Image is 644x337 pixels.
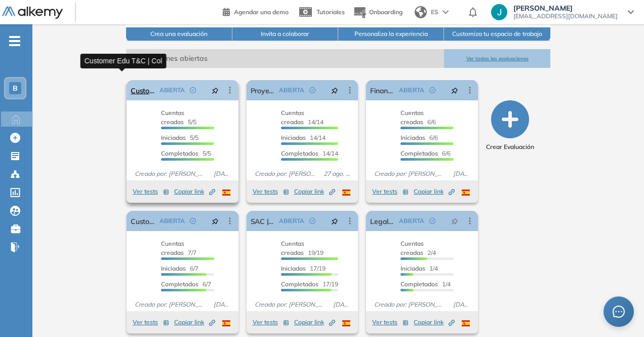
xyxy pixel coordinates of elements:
img: ESP [462,320,470,326]
span: 14/14 [281,149,338,157]
span: 6/6 [400,109,436,126]
span: Copiar link [294,318,335,327]
button: Ver tests [253,316,289,328]
span: check-circle [429,87,435,93]
span: Cuentas creadas [281,240,304,256]
span: Tutoriales [316,8,345,16]
span: 5/5 [161,109,196,126]
span: Iniciadas [161,134,186,141]
span: 2/4 [400,240,436,256]
span: [PERSON_NAME] [513,4,618,12]
button: Onboarding [353,2,402,23]
span: 27 ago. 2025 [319,169,354,178]
span: ABIERTA [159,86,185,95]
span: Cuentas creadas [161,240,184,256]
a: Customer Edu T&C | Col [131,80,155,100]
span: Cuentas creadas [161,109,184,126]
button: Ver tests [372,185,409,198]
span: Agendar una demo [234,8,289,16]
span: [DATE] [449,169,474,178]
span: check-circle [309,218,315,224]
span: 6/7 [161,265,198,272]
span: Evaluaciones abiertas [126,49,444,68]
span: 14/14 [281,134,326,141]
span: 14/14 [281,109,324,126]
span: Copiar link [294,187,335,196]
span: Cuentas creadas [400,240,424,256]
span: pushpin [331,86,338,94]
button: Customiza tu espacio de trabajo [444,27,550,41]
button: Personaliza la experiencia [338,27,444,41]
span: check-circle [429,218,435,224]
span: ABIERTA [159,216,185,226]
span: Copiar link [414,318,455,327]
a: Customer Happiness | [GEOGRAPHIC_DATA] [131,211,155,231]
button: Copiar link [174,316,215,328]
span: Creado por: [PERSON_NAME] [131,169,209,178]
span: Copiar link [174,187,215,196]
button: Ver tests [133,316,169,328]
img: Logo [2,7,63,19]
span: 6/7 [161,280,211,288]
span: Cuentas creadas [281,109,304,126]
button: Copiar link [294,316,335,328]
span: Copiar link [414,187,455,196]
button: Copiar link [414,316,455,328]
span: 19/19 [281,240,324,256]
span: pushpin [451,86,458,94]
a: Legal | CORP [370,211,395,231]
span: Iniciadas [281,134,306,141]
span: 6/6 [400,149,451,157]
span: Completados [161,280,198,288]
span: ABIERTA [399,86,424,95]
a: Finance Analyst | Col [370,80,395,100]
span: Copiar link [174,318,215,327]
button: Crear Evaluación [486,100,534,152]
span: 17/19 [281,265,326,272]
span: pushpin [212,86,219,94]
span: Completados [400,280,438,288]
span: [DATE] [210,169,234,178]
button: Invita a colaborar [232,27,338,41]
a: Agendar una demo [223,5,289,17]
span: 17/19 [281,280,338,288]
img: world [415,6,427,18]
span: Completados [400,149,438,157]
span: Iniciadas [400,265,425,272]
span: 5/5 [161,149,211,157]
button: pushpin [324,213,346,229]
img: ESP [222,190,230,196]
button: pushpin [444,213,466,229]
img: ESP [222,320,230,326]
span: pushpin [451,217,458,225]
span: Completados [281,149,318,157]
span: check-circle [309,87,315,93]
span: Onboarding [369,8,402,16]
button: Copiar link [414,185,455,198]
span: ES [431,8,438,17]
span: 6/6 [400,134,438,141]
span: check-circle [190,218,196,224]
span: [EMAIL_ADDRESS][DOMAIN_NAME] [513,12,618,20]
span: ABIERTA [279,86,304,95]
div: Customer Edu T&C | Col [80,54,167,68]
span: 1/4 [400,280,451,288]
span: pushpin [212,217,219,225]
span: ABIERTA [399,216,424,226]
span: Iniciadas [161,265,186,272]
span: [DATE] [449,300,474,309]
span: 7/7 [161,240,196,256]
span: Completados [281,280,318,288]
span: Creado por: [PERSON_NAME] [131,300,209,309]
button: pushpin [204,213,226,229]
span: 5/5 [161,134,198,141]
button: Copiar link [174,185,215,198]
button: Copiar link [294,185,335,198]
span: 1/4 [400,265,438,272]
span: check-circle [190,87,196,93]
span: Creado por: [PERSON_NAME] [251,300,329,309]
a: SAC | [GEOGRAPHIC_DATA] [251,211,275,231]
span: pushpin [331,217,338,225]
span: message [613,306,625,318]
span: Crear Evaluación [486,142,534,152]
